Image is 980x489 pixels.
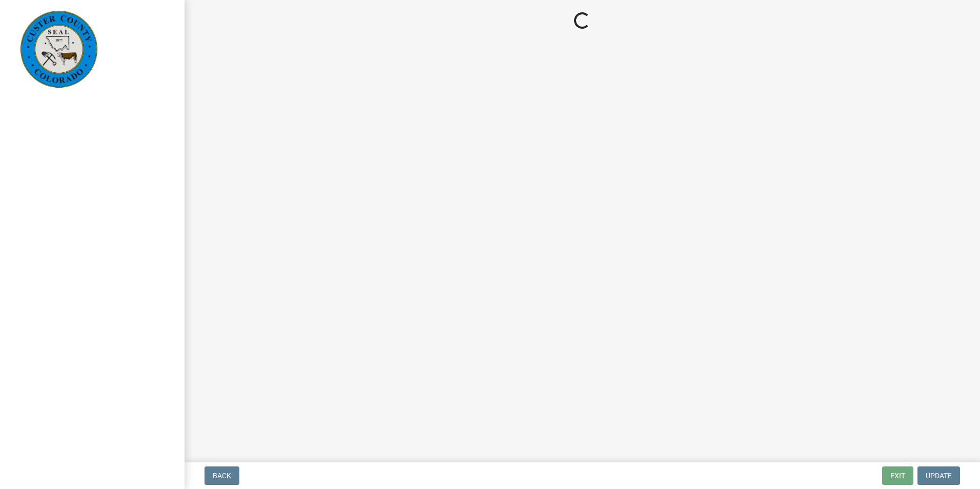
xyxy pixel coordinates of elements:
span: Back [213,472,231,480]
img: Custer County, Colorado [21,11,97,88]
button: Exit [882,466,913,485]
button: Back [205,466,239,485]
button: Update [917,466,960,485]
span: Update [926,472,952,480]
